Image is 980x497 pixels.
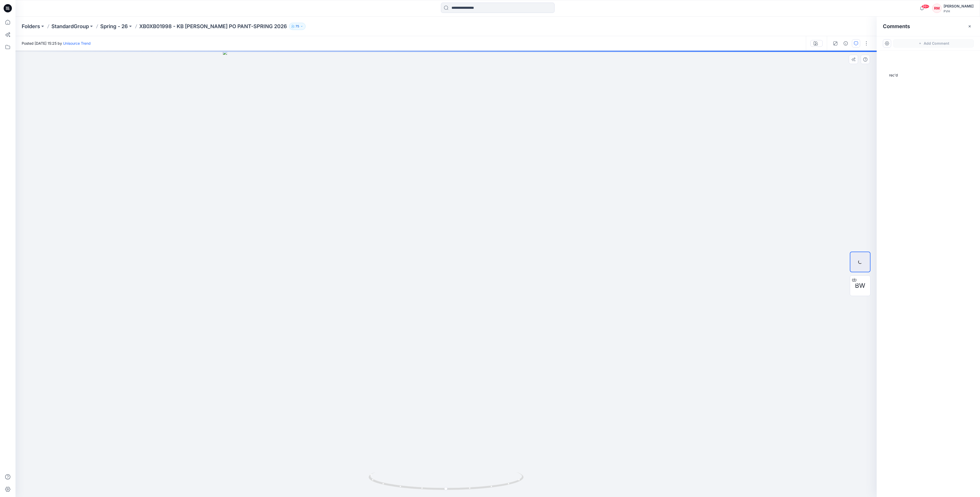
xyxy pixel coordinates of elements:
a: Folders [22,23,40,30]
h2: Comments [883,23,910,29]
div: RM [932,4,942,13]
button: Add Comment [893,39,974,48]
button: Details [842,39,850,48]
div: [PERSON_NAME] [944,3,974,9]
span: 99+ [922,4,929,9]
span: Posted [DATE] 15:25 by [22,41,91,46]
a: StandardGroup [51,23,89,30]
p: 75 [295,24,299,29]
a: Unisource Trend [63,41,91,45]
div: rec'd [889,72,968,78]
div: PVH [944,9,974,13]
span: BW [855,281,865,290]
button: 75 [289,23,306,30]
a: Spring - 26 [100,23,128,30]
p: XB0XB01998 - KB [PERSON_NAME] PO PANT-SPRING 2026 [139,23,287,30]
